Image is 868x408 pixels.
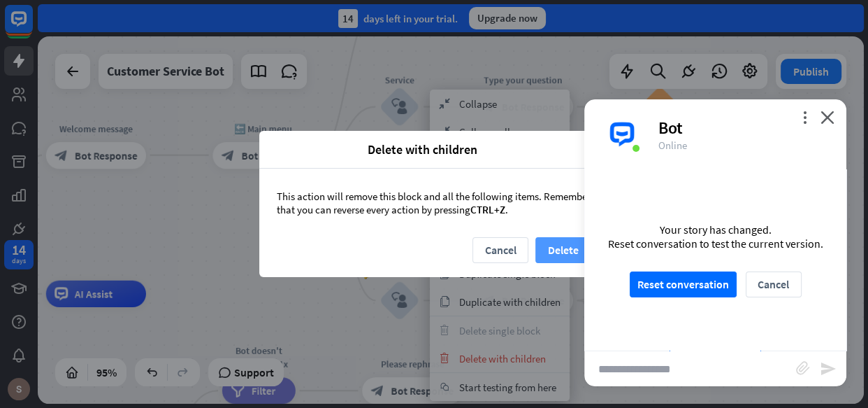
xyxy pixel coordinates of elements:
[820,360,837,377] i: send
[798,111,811,124] i: more_vert
[11,6,53,48] button: Open LiveChat chat widget
[658,117,830,139] div: Bot
[630,272,737,297] button: Reset conversation
[796,361,810,375] i: block_attachment
[270,141,575,157] span: Delete with children
[470,203,505,216] span: CTRL+Z
[535,237,591,263] button: Delete
[820,111,834,124] i: close
[746,272,802,297] button: Cancel
[259,169,609,237] div: This action will remove this block and all the following items. Remember that you can reverse eve...
[608,237,823,251] div: Reset conversation to test the current version.
[608,223,823,237] div: Your story has changed.
[472,237,528,263] button: Cancel
[658,139,830,152] div: Online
